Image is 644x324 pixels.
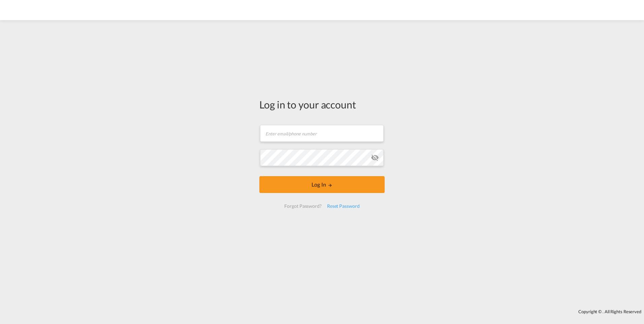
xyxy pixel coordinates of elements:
div: Log in to your account [259,97,385,111]
input: Enter email/phone number [260,125,384,142]
div: Forgot Password? [282,200,324,212]
button: LOGIN [259,176,385,193]
div: Reset Password [324,200,362,212]
md-icon: icon-eye-off [371,154,379,162]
